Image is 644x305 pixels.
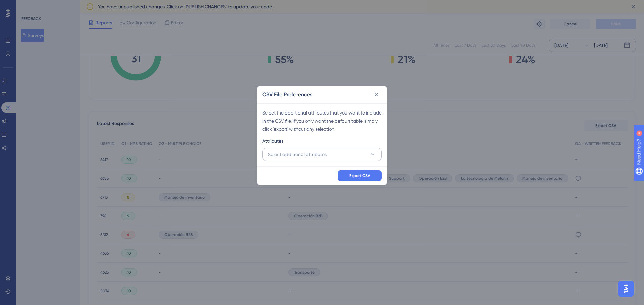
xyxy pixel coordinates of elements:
div: Select the additional attributes that you want to include in the CSV file. If you only want the d... [262,109,382,133]
span: Export CSV [349,173,370,178]
div: 4 [47,3,49,9]
span: Attributes [262,137,283,145]
span: Select additional attributes [268,150,327,158]
h2: CSV File Preferences [262,91,312,99]
span: Need Help? [16,2,42,10]
iframe: UserGuiding AI Assistant Launcher [616,279,636,299]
